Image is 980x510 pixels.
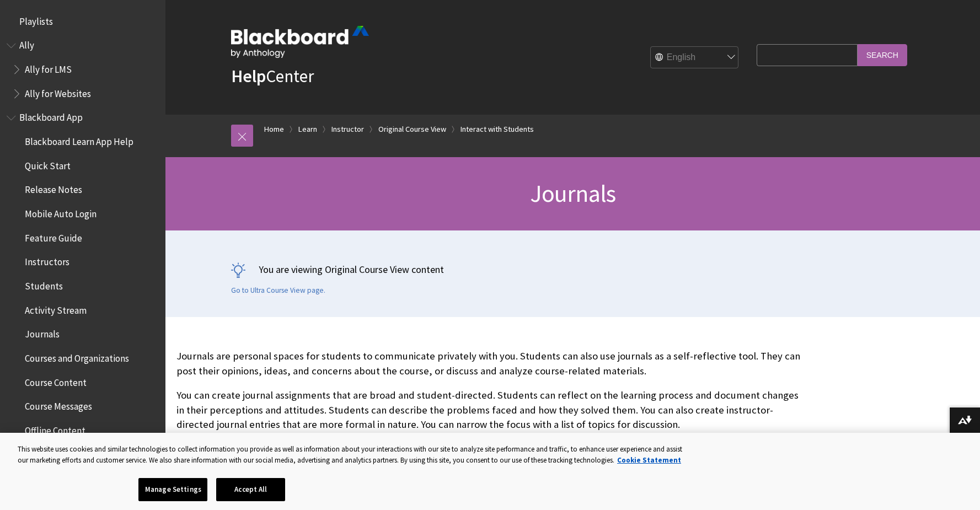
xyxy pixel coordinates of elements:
[617,455,681,465] a: More information about your privacy, opens in a new tab
[25,229,82,244] span: Feature Guide
[460,122,534,136] a: Interact with Students
[7,36,159,103] nav: Book outline for Anthology Ally Help
[378,122,446,136] a: Original Course View
[176,388,806,432] p: You can create journal assignments that are broad and student-directed. Students can reflect on t...
[25,349,129,364] span: Courses and Organizations
[25,205,97,219] span: Mobile Auto Login
[231,65,314,87] a: HelpCenter
[231,286,325,296] a: Go to Ultra Course View page.
[25,325,60,340] span: Journals
[138,478,207,501] button: Manage Settings
[25,373,87,388] span: Course Content
[530,178,616,208] span: Journals
[298,122,317,136] a: Learn
[331,122,364,136] a: Instructor
[25,181,82,196] span: Release Notes
[858,44,907,66] input: Search
[25,421,85,436] span: Offline Content
[25,277,63,292] span: Students
[25,84,91,99] span: Ally for Websites
[231,26,369,58] img: Blackboard by Anthology
[25,132,133,147] span: Blackboard Learn App Help
[231,262,915,276] p: You are viewing Original Course View content
[7,12,159,31] nav: Book outline for Playlists
[25,60,72,75] span: Ally for LMS
[216,478,285,501] button: Accept All
[651,47,739,69] select: Site Language Selector
[18,444,686,465] div: This website uses cookies and similar technologies to collect information you provide as well as ...
[19,12,53,27] span: Playlists
[231,65,266,87] strong: Help
[264,122,284,136] a: Home
[25,253,69,268] span: Instructors
[25,301,87,316] span: Activity Stream
[19,36,34,51] span: Ally
[176,349,806,378] p: Journals are personal spaces for students to communicate privately with you. Students can also us...
[19,109,83,124] span: Blackboard App
[25,398,92,412] span: Course Messages
[25,157,71,171] span: Quick Start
